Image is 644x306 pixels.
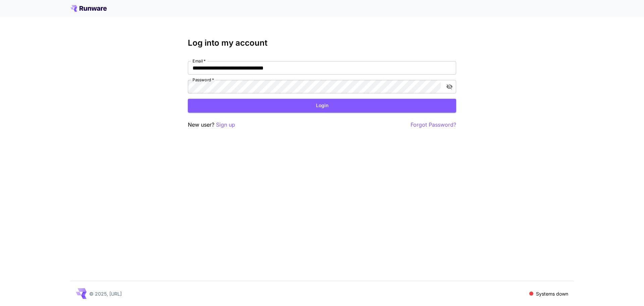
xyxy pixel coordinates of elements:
label: Email [193,58,206,64]
p: Systems down [536,290,568,297]
h3: Log into my account [188,38,456,48]
label: Password [193,77,214,83]
button: Forgot Password? [411,121,456,129]
button: toggle password visibility [443,81,455,93]
button: Sign up [216,121,235,129]
p: © 2025, [URL] [89,290,122,297]
button: Login [188,99,456,113]
p: New user? [188,121,235,129]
